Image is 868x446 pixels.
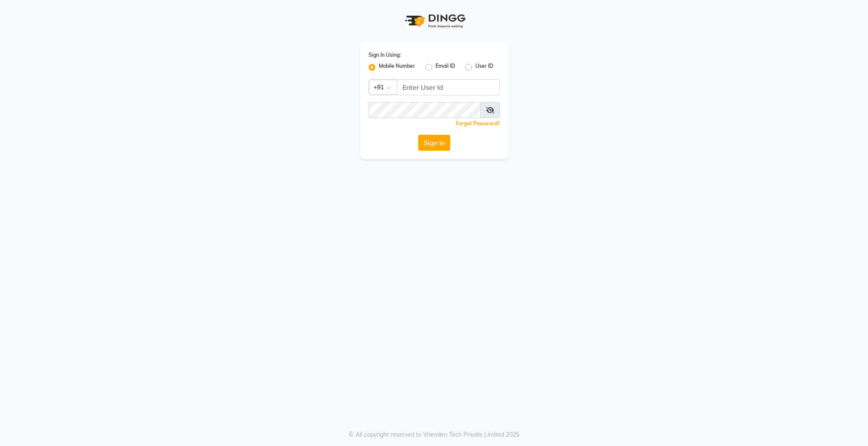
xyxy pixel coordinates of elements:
label: Email ID [435,62,455,72]
input: Username [369,102,481,118]
input: Username [397,79,500,95]
button: Sign In [418,135,450,151]
a: Forgot Password? [456,120,500,127]
label: Mobile Number [379,62,415,72]
label: Sign In Using: [369,51,401,59]
label: User ID [475,62,493,72]
img: logo1.svg [400,8,468,33]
